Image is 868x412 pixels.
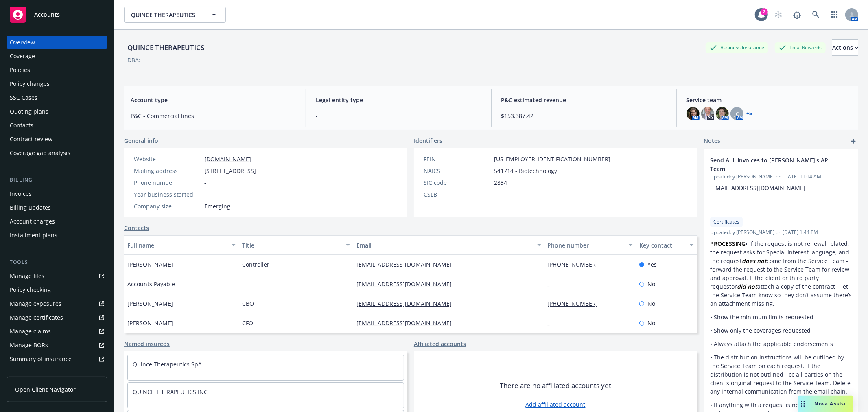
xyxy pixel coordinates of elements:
[7,283,107,296] a: Policy checking
[10,91,37,104] div: SSC Cases
[124,235,239,255] button: Full name
[356,300,458,307] a: [EMAIL_ADDRESS][DOMAIN_NAME]
[10,297,61,310] div: Manage exposures
[7,64,107,77] a: Policies
[548,300,605,307] a: [PHONE_NUMBER]
[710,205,831,214] span: -
[10,339,48,352] div: Manage BORs
[127,56,142,64] div: DBA: -
[316,112,481,120] span: -
[716,107,729,120] img: photo
[134,190,201,199] div: Year business started
[424,155,491,163] div: FEIN
[124,42,208,53] div: QUINCE THERAPEUTICS
[7,353,107,366] a: Summary of insurance
[10,133,52,146] div: Contract review
[548,241,624,250] div: Phone number
[761,8,768,15] div: 2
[815,400,847,407] span: Nova Assist
[10,64,30,77] div: Policies
[10,36,35,49] div: Overview
[124,224,149,232] a: Contacts
[747,111,752,116] a: +5
[494,178,507,187] span: 2834
[7,77,107,90] a: Policy changes
[647,280,655,288] span: No
[242,260,269,269] span: Controller
[494,190,496,199] span: -
[706,42,768,53] div: Business Insurance
[7,91,107,104] a: SSC Cases
[124,340,170,348] a: Named insureds
[7,311,107,324] a: Manage certificates
[798,396,808,412] div: Drag to move
[127,280,175,288] span: Accounts Payable
[548,261,605,268] a: [PHONE_NUMBER]
[124,136,158,145] span: General info
[356,261,458,268] a: [EMAIL_ADDRESS][DOMAIN_NAME]
[134,202,201,210] div: Company size
[10,105,48,118] div: Quoting plans
[356,241,532,250] div: Email
[832,39,858,56] button: Actions
[127,319,173,327] span: [PERSON_NAME]
[414,136,442,145] span: Identifiers
[798,396,853,412] button: Nova Assist
[204,178,206,187] span: -
[239,235,354,255] button: Title
[10,311,63,324] div: Manage certificates
[353,235,544,255] button: Email
[10,215,55,228] div: Account charges
[133,360,202,368] a: Quince Therapeutics SpA
[548,280,556,288] a: -
[7,105,107,118] a: Quoting plans
[7,366,107,379] a: Policy AI ingestions
[701,107,714,120] img: photo
[710,173,852,180] span: Updated by [PERSON_NAME] on [DATE] 11:14 AM
[7,297,107,310] span: Manage exposures
[704,149,858,199] div: Send ALL Invoices to [PERSON_NAME]'s AP TeamUpdatedby [PERSON_NAME] on [DATE] 11:14 AM[EMAIL_ADDR...
[7,50,107,63] a: Coverage
[124,7,226,23] button: QUINCE THERAPEUTICS
[500,381,611,390] span: There are no affiliated accounts yet
[494,167,557,175] span: 541714 - Biotechnology
[713,218,739,226] span: Certificates
[789,7,805,23] a: Report a Bug
[7,176,107,184] div: Billing
[710,184,805,192] span: [EMAIL_ADDRESS][DOMAIN_NAME]
[734,110,739,118] span: JC
[34,11,60,18] span: Accounts
[10,229,57,242] div: Installment plans
[7,201,107,214] a: Billing updates
[737,283,757,290] em: did not
[10,325,51,338] div: Manage claims
[204,167,256,175] span: [STREET_ADDRESS]
[7,3,107,26] a: Accounts
[647,260,657,269] span: Yes
[127,260,173,269] span: [PERSON_NAME]
[7,229,107,242] a: Installment plans
[710,313,852,321] p: • Show the minimum limits requested
[647,319,655,327] span: No
[10,77,50,90] div: Policy changes
[10,353,72,366] div: Summary of insurance
[204,155,251,163] a: [DOMAIN_NAME]
[204,190,206,199] span: -
[7,187,107,200] a: Invoices
[414,340,466,348] a: Affiliated accounts
[131,11,201,19] span: QUINCE THERAPEUTICS
[10,283,51,296] div: Policy checking
[316,96,481,104] span: Legal entity type
[7,325,107,338] a: Manage claims
[424,190,491,199] div: CSLB
[10,187,32,200] div: Invoices
[775,42,826,53] div: Total Rewards
[424,167,491,175] div: NAICS
[7,133,107,146] a: Contract review
[501,96,667,104] span: P&C estimated revenue
[710,353,852,396] p: • The distribution instructions will be outlined by the Service Team on each request. If the dist...
[134,178,201,187] div: Phone number
[7,147,107,160] a: Coverage gap analysis
[710,340,852,348] p: • Always attach the applicable endorsements
[127,299,173,308] span: [PERSON_NAME]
